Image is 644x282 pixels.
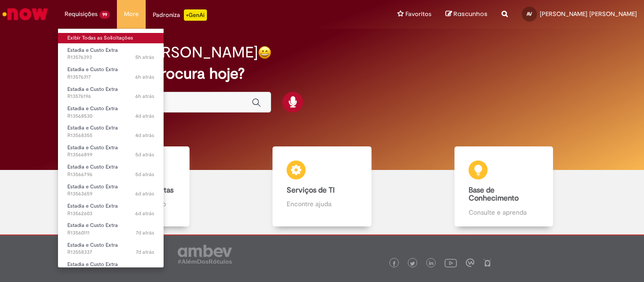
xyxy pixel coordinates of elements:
[258,46,272,59] img: happy-face.png
[58,104,164,121] a: Aberto R13568530 : Estadia e Custo Extra
[184,9,207,21] p: +GenAi
[429,261,434,266] img: logo_footer_linkedin.png
[67,66,118,73] span: Estadia e Custo Extra
[135,210,154,217] span: 6d atrás
[58,201,164,218] a: Aberto R13562603 : Estadia e Custo Extra
[67,163,118,170] span: Estadia e Custo Extra
[58,240,164,258] a: Aberto R13558337 : Estadia e Custo Extra
[67,65,577,82] h2: O que você procura hoje?
[67,144,118,151] span: Estadia e Custo Extra
[67,261,118,268] span: Estadia e Custo Extra
[58,84,164,102] a: Aberto R13576196 : Estadia e Custo Extra
[483,258,492,267] img: logo_footer_naosei.png
[410,261,415,266] img: logo_footer_twitter.png
[405,9,431,19] span: Favoritos
[67,47,118,54] span: Estadia e Custo Extra
[135,151,154,158] time: 25/09/2025 14:25:44
[58,259,164,277] a: Aberto R13558259 : Estadia e Custo Extra
[413,146,594,226] a: Base de Conhecimento Consulte e aprenda
[469,185,519,203] b: Base de Conhecimento
[58,28,164,268] ul: Requisições
[135,54,154,61] span: 5h atrás
[65,9,98,19] span: Requisições
[58,182,164,199] a: Aberto R13563659 : Estadia e Custo Extra
[466,258,474,267] img: logo_footer_workplace.png
[135,54,154,61] time: 29/09/2025 11:58:13
[67,249,154,256] span: R13558337
[135,132,154,139] span: 4d atrás
[135,113,154,120] time: 25/09/2025 18:21:18
[67,151,154,159] span: R13566899
[67,105,118,112] span: Estadia e Custo Extra
[58,123,164,140] a: Aberto R13568355 : Estadia e Custo Extra
[231,146,413,226] a: Serviços de TI Encontre ajuda
[135,171,154,178] time: 25/09/2025 14:07:38
[454,9,487,18] span: Rascunhos
[67,229,154,237] span: R13560111
[124,9,139,19] span: More
[67,124,118,131] span: Estadia e Custo Extra
[67,93,154,100] span: R13576196
[67,202,118,209] span: Estadia e Custo Extra
[153,9,207,21] div: Padroniza
[287,199,357,209] p: Encontre ajuda
[67,86,118,93] span: Estadia e Custo Extra
[392,261,396,266] img: logo_footer_facebook.png
[58,45,164,63] a: Aberto R13576393 : Estadia e Custo Extra
[105,185,173,195] b: Catálogo de Ofertas
[67,132,154,139] span: R13568355
[136,249,154,256] span: 7d atrás
[67,190,154,198] span: R13563659
[287,185,335,195] b: Serviços de TI
[445,257,457,269] img: logo_footer_youtube.png
[135,190,154,197] span: 6d atrás
[135,113,154,120] span: 4d atrás
[136,229,154,236] time: 23/09/2025 16:07:51
[67,73,154,81] span: R13576317
[67,210,154,218] span: R13562603
[50,146,231,226] a: Catálogo de Ofertas Abra uma solicitação
[58,64,164,82] a: Aberto R13576317 : Estadia e Custo Extra
[67,222,118,229] span: Estadia e Custo Extra
[135,210,154,217] time: 24/09/2025 11:40:24
[135,93,154,100] time: 29/09/2025 11:32:15
[58,162,164,179] a: Aberto R13566796 : Estadia e Custo Extra
[527,11,532,17] span: AV
[540,10,637,18] span: [PERSON_NAME] [PERSON_NAME]
[135,151,154,158] span: 5d atrás
[1,5,50,24] img: ServiceNow
[99,11,110,19] span: 99
[135,73,154,81] span: 6h atrás
[446,10,487,19] a: Rascunhos
[135,190,154,197] time: 24/09/2025 15:31:16
[178,245,232,264] img: logo_footer_ambev_rotulo_gray.png
[58,33,164,43] a: Exibir Todas as Solicitações
[136,249,154,256] time: 23/09/2025 10:57:20
[136,229,154,236] span: 7d atrás
[135,73,154,81] time: 29/09/2025 11:45:46
[67,171,154,178] span: R13566796
[67,54,154,61] span: R13576393
[58,143,164,160] a: Aberto R13566899 : Estadia e Custo Extra
[135,132,154,139] time: 25/09/2025 17:45:35
[469,208,539,217] p: Consulte e aprenda
[67,113,154,120] span: R13568530
[135,93,154,100] span: 6h atrás
[135,171,154,178] span: 5d atrás
[67,183,118,190] span: Estadia e Custo Extra
[58,220,164,238] a: Aberto R13560111 : Estadia e Custo Extra
[67,242,118,249] span: Estadia e Custo Extra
